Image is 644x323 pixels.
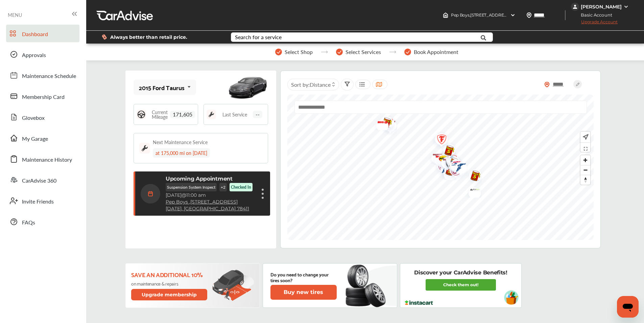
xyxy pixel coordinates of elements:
img: steering_logo [137,110,146,119]
p: on maintenance & repairs [131,281,209,286]
p: Checked In [231,184,251,190]
img: logo-goodyear.png [450,159,468,179]
span: Membership Card [22,93,65,102]
div: [PERSON_NAME] [581,4,622,10]
div: Map marker [371,116,388,130]
img: RSM_logo.png [463,184,481,198]
div: Map marker [430,130,447,151]
img: logo-take5.png [438,140,456,162]
p: Upcoming Appointment [166,176,233,182]
img: stepper-arrow.e24c07c6.svg [321,51,328,53]
span: 171,605 [170,111,195,118]
span: Book Appointment [414,49,458,55]
span: Maintenance History [22,156,72,164]
div: Map marker [464,166,481,188]
a: Maintenance Schedule [6,66,79,84]
span: Approvals [22,51,46,60]
img: maintenance_logo [139,143,150,154]
span: Select Shop [285,49,313,55]
span: Pep Boys , [STREET_ADDRESS] [DATE] , [GEOGRAPHIC_DATA] 78411 [451,12,580,18]
span: [DATE] [166,192,182,198]
img: update-membership.81812027.svg [212,270,254,301]
button: Reset bearing to north [580,175,590,185]
a: Pep Boys ,[STREET_ADDRESS] [166,199,238,205]
img: mobile_9736_st0640_046.jpg [228,72,268,103]
div: Map marker [450,159,467,179]
a: FAQs [6,213,79,231]
div: Map marker [435,160,452,180]
div: Map marker [441,152,458,171]
img: logo-aamco.png [430,130,448,151]
a: Glovebox [6,108,79,126]
div: Map marker [443,153,460,175]
div: Map marker [379,116,396,130]
span: Glovebox [22,114,45,123]
a: Approvals [6,46,79,63]
img: BigOTires_Logo_2024_BigO_RGB_BrightRed.png [371,116,389,130]
div: at 175,000 mi on [DATE] [153,148,210,158]
div: Map marker [376,113,392,135]
img: BigOTires_Logo_2024_BigO_RGB_BrightRed.png [429,151,447,165]
span: Reset bearing to north [580,175,590,185]
div: Map marker [439,160,456,182]
a: Check them out! [426,279,496,291]
button: Upgrade membership [131,289,208,300]
span: @ [182,192,186,198]
span: MENU [8,12,22,18]
img: instacart-logo.217963cc.svg [404,300,434,305]
div: Map marker [441,150,458,171]
div: Search for a service [235,34,282,40]
img: stepper-checkmark.b5569197.svg [275,49,282,55]
span: Current Mileage [149,110,170,119]
div: Map marker [377,113,394,135]
span: Always better than retail price. [110,35,187,39]
button: Buy new tires [270,285,337,300]
div: 2015 Ford Taurus [139,84,185,91]
span: Invite Friends [22,197,54,206]
img: logo-take5.png [443,153,461,175]
a: [DATE], [GEOGRAPHIC_DATA] 78411 [166,206,249,212]
img: logo-firestone.png [430,130,448,151]
span: Maintenance Schedule [22,72,76,81]
img: header-divider.bc55588e.svg [565,10,566,20]
a: Dashboard [6,25,79,42]
a: Maintenance History [6,150,79,168]
p: Suspension System Inspect [166,183,217,191]
a: Buy new tires [270,285,338,300]
img: jVpblrzwTbfkPYzPPzSLxeg0AAAAASUVORK5CYII= [571,3,579,11]
div: Map marker [426,149,443,163]
img: dollor_label_vector.a70140d1.svg [102,34,107,40]
span: Select Services [345,49,381,55]
div: Next Maintenance Service [153,139,208,145]
div: Map marker [432,152,449,169]
img: logo-take5.png [464,166,482,188]
img: WGsFRI8htEPBVLJbROoPRyZpYNWhNONpIPPETTm6eUC0GeLEiAAAAAElFTkSuQmCC [623,4,629,9]
img: logo-minit-man.png [436,153,454,170]
img: calendar-icon.35d1de04.svg [141,184,160,204]
img: stepper-arrow.e24c07c6.svg [389,51,396,53]
p: Do you need to change your tires soon? [270,271,337,283]
span: Last Service [222,112,247,117]
img: location_vector_orange.38f05af8.svg [544,82,550,87]
img: logo-discount-tire.png [426,149,444,163]
div: Map marker [445,156,461,172]
img: Midas+Logo_RGB.png [432,151,450,168]
img: logo-minit-man.png [445,156,462,172]
img: logo-discount-tire.png [436,154,454,168]
div: Map marker [432,151,449,168]
div: Map marker [436,154,453,168]
div: Map marker [429,151,446,165]
div: Map marker [436,153,453,170]
img: recenter.ce011a49.svg [581,133,589,141]
span: Upgrade Account [571,19,618,28]
img: stepper-checkmark.b5569197.svg [404,49,411,55]
img: location_vector.a44bc228.svg [526,12,532,18]
div: Map marker [430,130,447,151]
img: header-down-arrow.9dd2ce7d.svg [510,12,516,18]
button: Zoom out [580,165,590,175]
button: Zoom in [580,155,590,165]
img: logo-goodyear.png [435,160,453,180]
span: Distance [310,81,331,88]
span: -- [253,111,262,118]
